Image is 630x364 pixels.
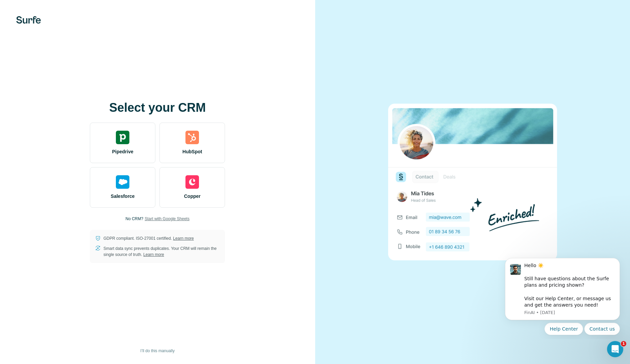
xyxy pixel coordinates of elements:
[495,252,630,339] iframe: Intercom notifications message
[621,341,626,346] span: 1
[103,245,220,258] p: Smart data sync prevents duplicates. Your CRM will remain the single source of truth.
[16,16,41,24] img: Surfe's logo
[103,235,194,241] p: GDPR compliant. ISO-27001 certified.
[116,175,129,189] img: salesforce's logo
[90,101,225,114] h1: Select your CRM
[185,131,199,144] img: hubspot's logo
[182,148,202,155] span: HubSpot
[116,131,129,144] img: pipedrive's logo
[112,148,133,155] span: Pipedrive
[185,175,199,189] img: copper's logo
[111,193,135,200] span: Salesforce
[173,236,194,241] a: Learn more
[126,216,144,222] p: No CRM?
[136,346,179,356] button: I’ll do this manually
[607,341,623,357] iframe: Intercom live chat
[143,252,164,257] a: Learn more
[388,104,557,260] img: none image
[141,348,175,354] span: I’ll do this manually
[184,193,201,200] span: Copper
[145,216,190,222] button: Start with Google Sheets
